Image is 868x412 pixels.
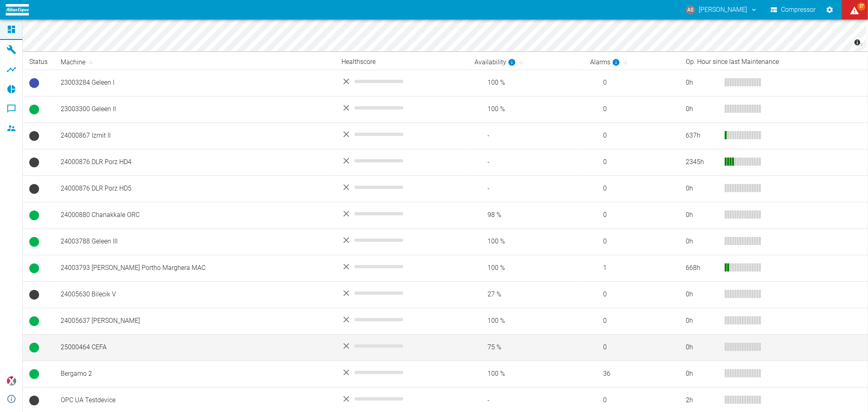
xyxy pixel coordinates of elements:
[54,361,335,387] td: Bergamo 2
[686,5,695,15] div: AS
[29,78,39,88] span: Ready to run
[686,290,718,299] div: 0 h
[341,77,461,86] div: No data
[474,210,577,220] span: 98 %
[54,123,335,149] td: 24000867 Izmit II
[54,281,335,308] td: 24005630 Bilecik V
[29,158,39,167] span: No Data
[590,290,673,299] span: 0
[54,202,335,228] td: 24000880 Chanakkale ORC
[679,55,868,70] th: Op. Hour since last Maintenance
[686,131,718,140] div: 637 h
[590,105,673,114] span: 0
[590,396,673,405] span: 0
[686,184,718,193] div: 0 h
[686,78,718,88] div: 0 h
[474,131,577,140] span: -
[474,316,577,326] span: 100 %
[590,158,673,167] span: 0
[29,396,39,405] span: No Data
[590,263,673,273] span: 1
[474,263,577,273] span: 100 %
[474,290,577,299] span: 27 %
[341,394,461,404] div: No data
[686,263,718,273] div: 668 h
[474,158,577,167] span: -
[29,343,39,353] span: Running
[822,2,837,17] button: Settings
[590,316,673,326] span: 0
[29,105,39,114] span: Running
[474,237,577,246] span: 100 %
[590,369,673,379] span: 36
[29,131,39,141] span: No Data
[54,334,335,361] td: 25000464 CEFA
[54,70,335,96] td: 23003284 Geleen I
[29,369,39,379] span: Running
[769,2,818,17] button: Compressor
[474,105,577,114] span: 100 %
[54,228,335,255] td: 24003788 Geleen III
[686,158,718,167] div: 2345 h
[341,368,461,377] div: No data
[686,396,718,405] div: 2 h
[29,290,39,300] span: No Data
[474,369,577,379] span: 100 %
[341,288,461,298] div: No data
[341,235,461,245] div: No data
[29,210,39,220] span: Running
[54,175,335,202] td: 24000876 DLR Porz HD5
[341,156,461,166] div: No data
[590,78,673,88] span: 0
[341,262,461,272] div: No data
[29,237,39,247] span: Running
[29,316,39,326] span: Running
[590,210,673,220] span: 0
[23,55,54,70] th: Status
[54,149,335,175] td: 24000876 DLR Porz HD4
[7,376,16,386] img: Xplore Logo
[54,308,335,334] td: 24005637 [PERSON_NAME]
[54,96,335,123] td: 23003300 Geleen II
[29,184,39,194] span: No Data
[474,184,577,193] span: -
[474,57,516,67] div: calculated for the last 7 days
[341,209,461,219] div: No data
[474,396,577,405] span: -
[590,343,673,352] span: 0
[6,4,29,15] img: logo
[590,237,673,246] span: 0
[686,316,718,326] div: 0 h
[474,343,577,352] span: 75 %
[590,131,673,140] span: 0
[341,182,461,192] div: No data
[857,2,866,11] span: 57
[590,184,673,193] span: 0
[61,57,96,67] span: Machine
[474,78,577,88] span: 100 %
[686,369,718,379] div: 0 h
[686,343,718,352] div: 0 h
[686,105,718,114] div: 0 h
[29,263,39,273] span: Running
[684,2,759,17] button: andreas.schmitt@atlascopco.com
[54,255,335,281] td: 24003793 [PERSON_NAME] Portho Marghera MAC
[341,103,461,113] div: No data
[341,315,461,324] div: No data
[341,341,461,351] div: No data
[686,210,718,220] div: 0 h
[341,129,461,139] div: No data
[335,55,468,70] th: Healthscore
[686,237,718,246] div: 0 h
[590,57,620,67] div: calculated for the last 7 days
